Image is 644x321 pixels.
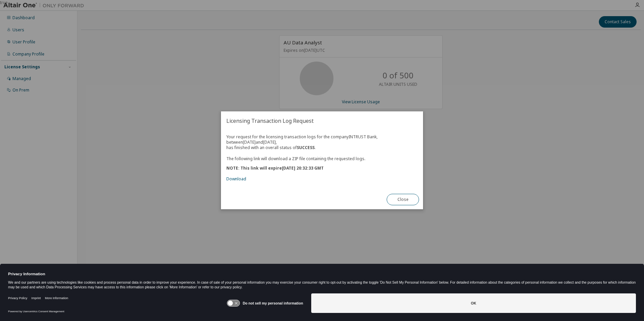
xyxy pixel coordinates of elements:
b: NOTE: This link will expire [DATE] 20:32:33 GMT [226,166,324,171]
p: The following link will download a ZIP file containing the requested logs. [226,156,418,162]
a: Download [226,176,246,182]
b: SUCCESS [297,145,315,150]
h2: Licensing Transaction Log Request [221,111,423,130]
div: Your request for the licensing transaction logs for the company INTRUST Bank , between [DATE] and... [226,134,418,182]
button: Close [387,194,419,206]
